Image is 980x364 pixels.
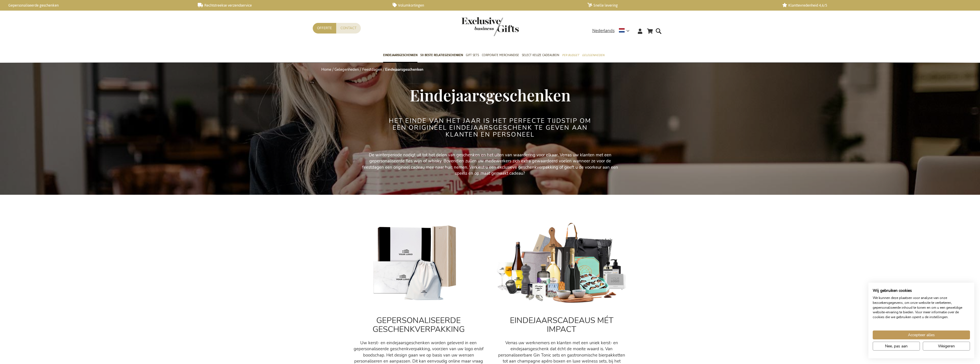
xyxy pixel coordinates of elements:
button: Pas cookie voorkeuren aan [873,342,920,351]
a: Home [321,67,331,72]
div: Nederlands [592,27,633,34]
span: Select Keuze Cadeaubon [522,52,559,58]
p: We kunnen deze plaatsen voor analyse van onze bezoekersgegevens, om onze website te verbeteren, g... [873,296,970,320]
a: store logo [462,17,490,36]
a: Volumkortingen [393,3,578,8]
h2: GEPERSONALISEERDE GESCHENKVERPAKKING [353,316,484,334]
a: Gelegenheden [334,67,359,72]
span: Gelegenheden [582,52,604,58]
span: Gift Sets [466,52,479,58]
span: Eindejaarsgeschenken [410,84,571,105]
strong: Eindejaarsgeschenken [385,67,423,72]
img: Personalised_gifts [353,222,484,304]
img: Exclusive Business gifts logo [462,17,519,36]
a: Rechtstreekse verzendservice [198,3,383,8]
a: Snelle levering [587,3,773,8]
a: Gepersonaliseerde geschenken [3,3,189,8]
span: Corporate Merchandise [482,52,519,58]
button: Accepteer alle cookies [873,330,970,339]
span: Eindejaarsgeschenken [383,52,417,58]
img: cadeau_personeel_medewerkers-kerst_1 [496,222,627,304]
span: Nederlands [592,27,615,34]
a: Contact [336,23,361,34]
span: Per Budget [562,52,579,58]
h2: Wij gebruiken cookies [873,288,970,293]
span: Accepteer alles [908,332,935,338]
p: De winterperiode nodigt uit tot het delen van geschenken en het uiten van waardering voor elkaar.... [361,152,619,177]
a: Klanttevredenheid 4,6/5 [782,3,968,8]
h2: Het einde van het jaar is het perfecte tijdstip om een origineel eindejaarsgeschenk te geven aan ... [383,117,597,138]
h2: EINDEJAARSCADEAUS MÉT IMPACT [496,316,627,334]
span: Nee, pas aan [885,343,908,349]
a: Offerte [313,23,336,34]
span: 50 beste relatiegeschenken [420,52,463,58]
button: Alle cookies weigeren [923,342,970,351]
a: Feestdagen [362,67,382,72]
span: Weigeren [938,343,955,349]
